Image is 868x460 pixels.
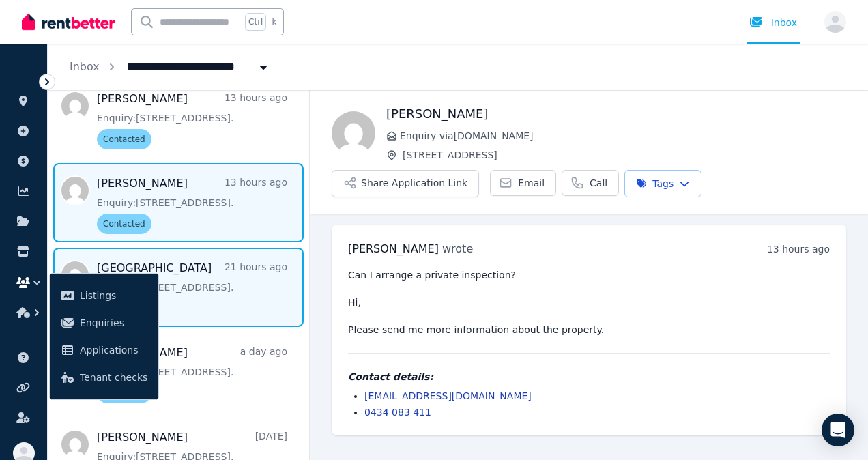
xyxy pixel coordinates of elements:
a: Tenant checks [55,364,153,391]
a: 0434 083 411 [364,407,431,418]
span: k [272,16,276,27]
div: Inbox [749,16,797,29]
a: Enquiries [55,309,153,336]
span: ORGANISE [11,75,54,85]
pre: Can I arrange a private inspection? Hi, Please send me more information about the property. [348,268,830,336]
a: [PERSON_NAME]13 hours agoEnquiry:[STREET_ADDRESS].Contacted [97,91,287,149]
span: Tenant checks [80,369,147,386]
span: Tags [636,177,674,190]
span: Applications [80,342,147,358]
span: [PERSON_NAME] [348,242,439,255]
span: Enquiries [80,315,147,331]
nav: Breadcrumb [48,44,292,90]
a: Call [562,170,619,196]
button: Tags [624,170,701,197]
a: Email [490,170,556,196]
a: [GEOGRAPHIC_DATA]21 hours agoEnquiry:[STREET_ADDRESS].Contacted [97,260,287,319]
span: Call [590,176,607,190]
span: Listings [80,287,147,304]
h4: Contact details: [348,370,830,384]
a: Applications [55,336,153,364]
img: Cherkirra Ferguson [332,111,375,155]
a: Listings [55,282,153,309]
time: 13 hours ago [767,244,830,255]
a: [EMAIL_ADDRESS][DOMAIN_NAME] [364,390,532,401]
span: wrote [442,242,473,255]
span: Ctrl [245,13,266,31]
img: RentBetter [22,12,115,32]
a: [PERSON_NAME]a day agoEnquiry:[STREET_ADDRESS].Contacted [97,345,287,403]
button: Share Application Link [332,170,479,197]
a: [PERSON_NAME]13 hours agoEnquiry:[STREET_ADDRESS].Contacted [97,175,287,234]
div: Open Intercom Messenger [822,414,854,446]
a: Inbox [70,60,100,73]
span: [STREET_ADDRESS] [403,148,846,162]
span: Enquiry via [DOMAIN_NAME] [400,129,846,143]
h1: [PERSON_NAME] [386,104,846,124]
span: Email [518,176,545,190]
